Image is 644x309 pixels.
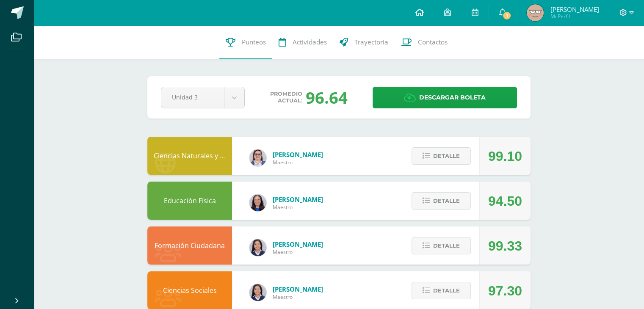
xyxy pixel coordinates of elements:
span: Maestro [273,159,323,166]
span: Mi Perfil [550,13,599,20]
span: Maestro [273,293,323,301]
a: Contactos [395,25,454,59]
button: Detalle [412,282,471,299]
img: 68a1b6eba1ca279b4aaba7ff28e184e4.png [249,194,266,211]
span: Detalle [433,148,460,164]
img: c069e8dcb1663cf5791e2ff02e57cd33.png [249,284,266,301]
a: Punteos [219,25,272,59]
a: Unidad 3 [161,87,244,108]
span: Actividades [293,38,327,47]
img: c069e8dcb1663cf5791e2ff02e57cd33.png [249,239,266,256]
span: Trayectoria [354,38,388,47]
span: Maestro [273,248,323,256]
div: Formación Ciudadana [147,226,232,265]
span: [PERSON_NAME] [273,150,323,159]
span: [PERSON_NAME] [273,195,323,204]
div: Educación Física [147,182,232,220]
div: 94.50 [488,182,522,220]
a: Trayectoria [333,25,395,59]
span: Unidad 3 [172,87,213,107]
span: [PERSON_NAME] [273,240,323,248]
button: Detalle [412,237,471,254]
span: Detalle [433,283,460,298]
span: [PERSON_NAME] [273,285,323,293]
span: 1 [502,11,511,20]
span: Punteos [242,38,266,47]
button: Detalle [412,147,471,165]
a: Actividades [272,25,333,59]
span: Descargar boleta [419,87,486,108]
div: 99.33 [488,227,522,265]
span: Detalle [433,193,460,209]
div: Ciencias Naturales y Tecnología [147,137,232,175]
span: [PERSON_NAME] [550,5,599,14]
span: Contactos [418,38,448,47]
button: Detalle [412,192,471,210]
div: 96.64 [306,86,348,108]
a: Descargar boleta [373,87,517,108]
span: Maestro [273,204,323,211]
span: Detalle [433,238,460,254]
span: Promedio actual: [270,91,302,104]
img: a2f95568c6cbeebfa5626709a5edd4e5.png [527,4,544,21]
div: 99.10 [488,137,522,175]
img: 9965b537b5d2c2f990f2a6b21be499be.png [249,149,266,166]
